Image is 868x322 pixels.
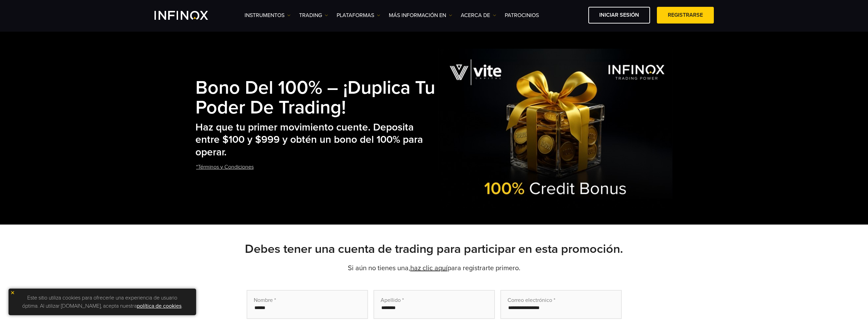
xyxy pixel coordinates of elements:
strong: Debes tener una cuenta de trading para participar en esta promoción. [245,242,623,256]
a: Patrocinios [505,11,539,19]
a: *Términos y Condiciones [195,159,254,175]
a: Iniciar sesión [588,7,650,24]
img: yellow close icon [10,290,15,295]
a: INFINOX Logo [155,11,224,20]
a: ACERCA DE [461,11,496,19]
a: TRADING [299,11,328,19]
p: Este sitio utiliza cookies para ofrecerle una experiencia de usuario óptima. Al utilizar [DOMAIN_... [12,292,193,312]
a: Registrarse [657,7,714,24]
a: Instrumentos [245,11,291,19]
a: política de cookies [137,303,181,309]
h2: Haz que tu primer movimiento cuente. Deposita entre $100 y $999 y obtén un bono del 100% para ope... [195,121,438,159]
a: PLATAFORMAS [337,11,380,19]
strong: Bono del 100% – ¡Duplica tu poder de trading! [195,77,435,119]
p: Si aún no tienes una, para registrarte primero. [195,263,673,273]
a: haz clic aquí [410,264,447,272]
a: Más información en [389,11,452,19]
